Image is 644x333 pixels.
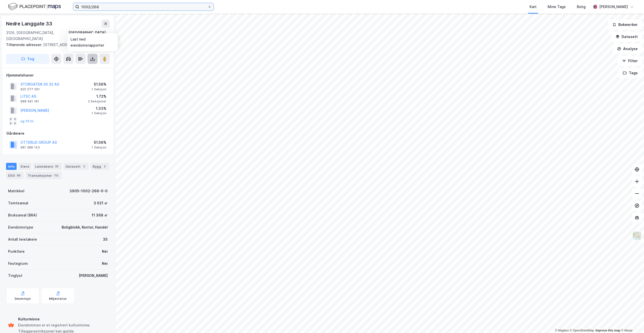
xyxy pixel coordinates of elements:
button: Tags [619,68,642,78]
div: Punktleie [8,248,25,254]
div: Bygg [91,163,109,170]
button: Filter [618,56,642,66]
div: 35 [54,164,60,169]
div: [PERSON_NAME] [599,4,628,10]
div: 51.56% [92,81,106,87]
div: 925 577 561 [20,87,40,91]
div: Nei [102,248,108,254]
div: Leietakere [33,163,62,170]
div: Tinglyst [8,273,22,279]
div: 112 [53,173,59,178]
div: Miljøstatus [49,297,67,301]
img: logo.f888ab2527a4732fd821a326f86c7f29.svg [8,2,61,11]
div: 2 [102,164,107,169]
button: Tag [6,54,49,64]
div: Nei [102,261,108,267]
div: 1 Seksjon [92,111,106,115]
div: Eiendomstype [8,224,33,230]
div: [STREET_ADDRESS] [6,42,106,48]
button: Analyse [613,44,642,54]
div: Kulturminne [18,316,108,322]
div: Geoinnsyn [15,297,31,301]
div: Transaksjoner [26,172,61,179]
div: ESG [6,172,24,179]
iframe: Chat Widget [619,309,644,333]
div: 3 021 ㎡ [94,200,108,206]
div: Mine Tags [548,4,566,10]
div: Boligblokk, Kontor, Handel [62,224,108,230]
div: 35 [103,236,108,242]
div: 3905-1002-266-0-0 [69,188,108,194]
div: 2 Seksjoner [88,99,106,103]
div: Bruksareal (BRA) [8,212,37,218]
div: 981 388 143 [20,145,40,150]
div: Festegrunn [8,261,28,267]
div: Hjemmelshaver [6,72,109,78]
div: 86 [16,173,22,178]
div: 11 368 ㎡ [92,212,108,218]
div: Tomteareal [8,200,28,206]
div: 1 Seksjon [92,87,106,91]
div: Matrikkel [8,188,24,194]
div: [PERSON_NAME] [79,273,108,279]
input: Søk på adresse, matrikkel, gårdeiere, leietakere eller personer [79,3,208,11]
div: 1 Seksjon [92,145,106,150]
div: 2 [82,164,87,169]
div: Antall leietakere [8,236,37,242]
button: Datasett [611,32,642,42]
div: Datasett [64,163,89,170]
a: OpenStreetMap [570,329,594,332]
button: Bokmerker [608,20,642,30]
img: Z [632,231,642,241]
div: Kart [530,4,537,10]
div: 51.56% [92,139,106,145]
div: Info [6,163,17,170]
div: Gårdeiere [6,130,109,136]
div: Bolig [577,4,586,10]
div: 1.33% [92,105,106,112]
a: Mapbox [555,329,569,332]
div: Kontrollprogram for chat [619,309,644,333]
a: Improve this map [595,329,620,332]
div: Eiere [19,163,31,170]
div: Nedre Langgate 33 [6,20,53,28]
div: 988 591 181 [20,99,39,103]
span: Tilhørende adresser: [6,43,43,47]
div: 1.72% [88,93,106,99]
div: 3126, [GEOGRAPHIC_DATA], [GEOGRAPHIC_DATA] [6,30,68,42]
div: [GEOGRAPHIC_DATA], 1002/266 [68,30,110,42]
